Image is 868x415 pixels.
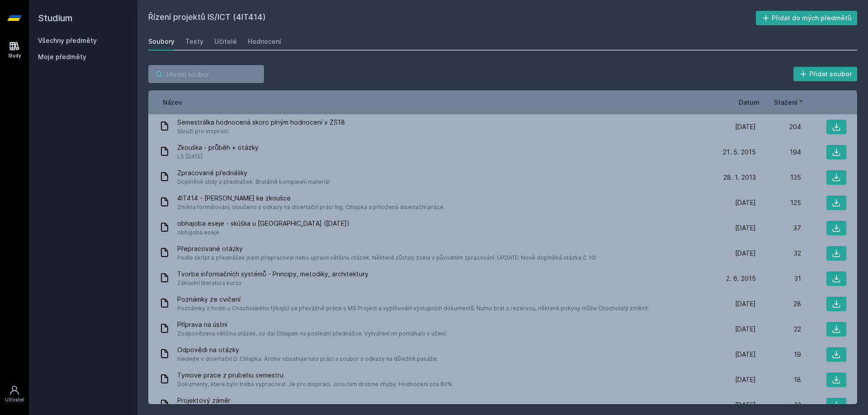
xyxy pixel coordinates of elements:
[735,224,756,233] span: [DATE]
[177,270,368,279] span: Tvorba informačních systémů - Principy, metodiky, architektury
[148,65,264,83] input: Hledej soubor
[735,249,756,258] span: [DATE]
[735,350,756,359] span: [DATE]
[177,219,349,228] span: obhajoba eseje - skúška u [GEOGRAPHIC_DATA] ([DATE])
[774,98,797,107] span: Stažení
[177,152,259,161] span: LS [DATE]
[177,345,438,354] span: Odpovědi na otázky
[177,168,330,177] span: Zpracované přednášky
[2,36,27,64] a: Study
[756,148,801,157] div: 194
[756,375,801,384] div: 18
[5,396,24,403] div: Uživatel
[177,279,368,288] span: Základní literatura kurzu
[163,98,182,107] button: Název
[214,37,237,46] div: Učitelé
[793,67,858,81] button: Přidat soubor
[735,325,756,334] span: [DATE]
[735,198,756,207] span: [DATE]
[148,37,175,46] div: Soubory
[148,11,756,25] h2: Řízení projektů IS/ICT (4IT414)
[148,33,175,51] a: Soubory
[177,354,438,364] span: hledejte v disertační D. Chlapka. Archiv obsahuje tuto práci a soubor s odkazy na důležité pasáže.
[756,11,858,25] button: Přidat do mých předmětů
[756,122,801,131] div: 204
[177,228,349,237] span: obhajoba eseje
[248,33,281,51] a: Hodnocení
[723,148,756,157] span: 21. 5. 2015
[177,203,443,212] span: Změna formátování, sloučeno s odkazy na disertační práci Ing. Chlapka a přiložená disertační práce
[214,33,237,51] a: Učitelé
[177,177,330,187] span: Doplněné slidy z přednášek. Brutálně komplexní materiál
[735,122,756,131] span: [DATE]
[756,299,801,308] div: 28
[735,299,756,308] span: [DATE]
[177,380,452,389] span: Dokumenty, ktere bylo treba vypracovat. Je pro inspiraci. Jsou tam drobne chyby. Hodnoceni cca 80%
[185,33,203,51] a: Testy
[756,249,801,258] div: 32
[756,198,801,207] div: 125
[185,37,203,46] div: Testy
[38,37,97,44] a: Všechny předměty
[756,325,801,334] div: 22
[177,143,259,152] span: Zkouška - průběh + otázky
[177,304,649,313] span: Poznámky z hodin u Chocholatého týkající se převážně práce s MS Project a vyplňování výstupních d...
[177,194,443,203] span: 4IT414 - [PERSON_NAME] ke zkoušce
[177,253,596,262] span: Podle skript a přednášek jsem přepracoval nebo upravil většinu otázek. Některé zůstaly zcela v pů...
[774,98,805,107] button: Stažení
[177,396,394,405] span: Projektový záměr
[739,98,759,107] button: Datum
[756,350,801,359] div: 19
[756,274,801,283] div: 31
[8,52,21,59] div: Study
[38,52,86,61] span: Moje předměty
[2,380,27,408] a: Uživatel
[726,274,756,283] span: 2. 6. 2015
[756,401,801,410] div: 13
[735,401,756,410] span: [DATE]
[177,118,345,127] span: Semestrálka hodnocená skoro plným hodnocení v ZS18
[177,329,447,338] span: Zodpovězena většina otázek, co dal Chlapek na poslední přednášce. Vytváření mi pomáhalo v učení.
[177,127,345,136] span: Slouží pro inspiraci.
[177,371,452,380] span: Tymove prace z prubehu semestru
[723,173,756,182] span: 28. 1. 2013
[756,173,801,182] div: 135
[177,320,447,329] span: Příprava na ústní
[248,37,281,46] div: Hodnocení
[177,244,596,253] span: Přepracované otázky
[756,224,801,233] div: 37
[735,375,756,384] span: [DATE]
[177,295,649,304] span: Poznámky ze cvičení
